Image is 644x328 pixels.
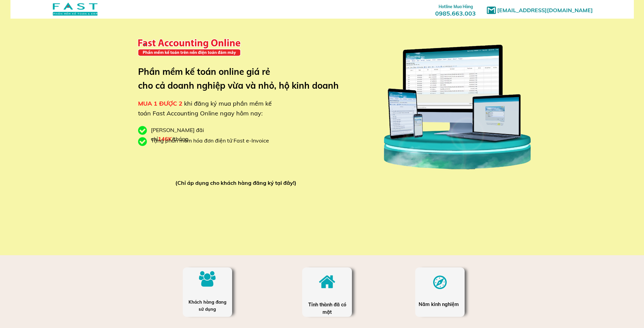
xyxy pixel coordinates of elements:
[151,126,239,143] div: [PERSON_NAME] đãi chỉ /tháng
[308,301,347,316] div: Tỉnh thành đã có mặt
[138,100,272,117] span: khi đăng ký mua phần mềm kế toán Fast Accounting Online ngay hôm nay:
[419,301,461,308] div: Năm kinh nghiệm
[186,299,228,313] div: Khách hàng đang sử dụng
[175,179,299,188] div: (Chỉ áp dụng cho khách hàng đăng ký tại đây!)
[428,2,483,17] h3: 0985.663.003
[138,65,349,93] h3: Phần mềm kế toán online giá rẻ cho cả doanh nghiệp vừa và nhỏ, hộ kinh doanh
[151,136,274,145] div: Tặng phần mềm hóa đơn điện tử Fast e-Invoice
[158,135,172,142] span: 146K
[439,4,473,9] span: Hotline Mua Hàng
[138,100,182,107] span: MUA 1 ĐƯỢC 2
[497,6,597,15] h1: [EMAIL_ADDRESS][DOMAIN_NAME]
